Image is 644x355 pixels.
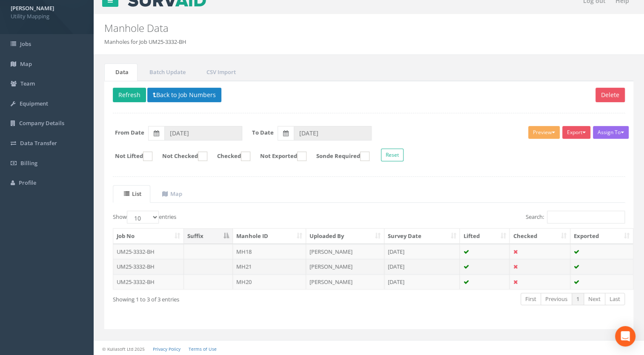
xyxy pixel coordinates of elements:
[11,2,83,20] a: [PERSON_NAME] Utility Mapping
[252,152,306,161] label: Not Exported
[233,259,306,274] td: MH21
[151,185,191,203] a: Map
[595,88,625,102] button: Delete
[113,229,184,244] th: Job No: activate to sort column ascending
[584,293,605,305] a: Next
[381,149,404,161] button: Reset
[541,293,572,305] a: Previous
[11,4,54,12] strong: [PERSON_NAME]
[384,244,460,259] td: [DATE]
[11,12,83,20] span: Utility Mapping
[154,152,207,161] label: Not Checked
[20,159,37,167] span: Billing
[570,229,633,244] th: Exported: activate to sort column ascending
[104,23,543,34] h2: Manhole Data
[113,244,184,259] td: UM25-3332-BH
[526,211,625,223] label: Search:
[20,60,32,68] span: Map
[127,211,159,223] select: Showentries
[384,259,460,274] td: [DATE]
[106,152,152,161] label: Not Lifted
[113,292,319,303] div: Showing 1 to 3 of 3 entries
[147,88,221,102] button: Back to Job Numbers
[20,139,57,147] span: Data Transfer
[615,326,635,346] div: Open Intercom Messenger
[306,244,384,259] td: [PERSON_NAME]
[19,179,36,186] span: Profile
[252,129,274,137] label: To Date
[113,274,184,289] td: UM25-3332-BH
[113,88,146,102] button: Refresh
[572,293,584,305] a: 1
[189,346,217,352] a: Terms of Use
[104,63,137,81] a: Data
[195,63,245,81] a: CSV Import
[460,229,509,244] th: Lifted: activate to sort column ascending
[306,274,384,289] td: [PERSON_NAME]
[605,293,625,305] a: Last
[162,190,182,198] uib-tab-heading: Map
[164,126,242,140] input: From Date
[104,38,186,46] li: Manholes for Job UM25-3332-BH
[308,152,369,161] label: Sonde Required
[233,244,306,259] td: MH18
[113,185,150,203] a: List
[102,346,145,352] small: © Kullasoft Ltd 2025
[521,293,541,305] a: First
[294,126,372,140] input: To Date
[233,274,306,289] td: MH20
[593,126,629,139] button: Assign To
[306,259,384,274] td: [PERSON_NAME]
[384,274,460,289] td: [DATE]
[209,152,250,161] label: Checked
[20,40,31,48] span: Jobs
[547,211,625,223] input: Search:
[153,346,180,352] a: Privacy Policy
[184,229,233,244] th: Suffix: activate to sort column descending
[20,80,35,87] span: Team
[115,129,144,137] label: From Date
[113,259,184,274] td: UM25-3332-BH
[306,229,384,244] th: Uploaded By: activate to sort column ascending
[19,119,64,127] span: Company Details
[124,190,141,198] uib-tab-heading: List
[509,229,570,244] th: Checked: activate to sort column ascending
[233,229,306,244] th: Manhole ID: activate to sort column ascending
[20,100,48,107] span: Equipment
[562,126,590,139] button: Export
[138,63,195,81] a: Batch Update
[384,229,460,244] th: Survey Date: activate to sort column ascending
[528,126,560,139] button: Preview
[113,211,176,223] label: Show entries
